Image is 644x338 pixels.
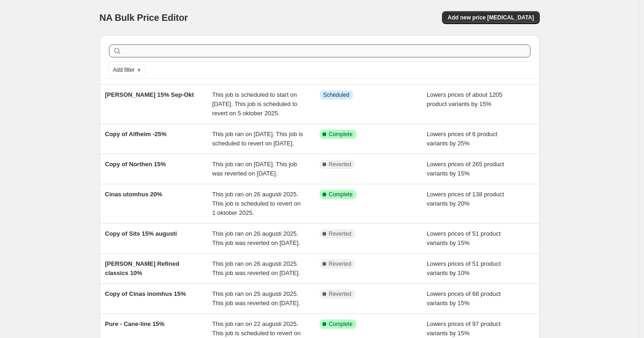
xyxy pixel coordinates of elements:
span: [PERSON_NAME] Refined classics 10% [105,260,179,276]
span: [PERSON_NAME] 15% Sep-Okt [105,91,194,98]
span: Complete [329,131,353,138]
span: Add filter [113,66,135,74]
span: This job ran on [DATE]. This job was reverted on [DATE]. [212,161,297,177]
span: Lowers prices of 68 product variants by 15% [427,290,501,307]
span: This job is scheduled to start on [DATE]. This job is scheduled to revert on 5 oktober 2025. [212,91,297,117]
span: Lowers prices of 51 product variants by 15% [427,230,501,246]
span: NA Bulk Price Editor [100,13,188,23]
span: Lowers prices of 97 product variants by 15% [427,320,501,337]
span: This job ran on 26 augusti 2025. This job was reverted on [DATE]. [212,260,300,276]
span: Lowers prices of 51 product variants by 10% [427,260,501,276]
span: Pure - Cane-line 15% [105,320,165,327]
span: This job ran on 25 augusti 2025. This job was reverted on [DATE]. [212,290,300,307]
span: Lowers prices of 138 product variants by 20% [427,191,504,207]
button: Add filter [109,64,146,75]
span: Lowers prices of 265 product variants by 15% [427,161,504,177]
span: Copy of Northen 15% [105,161,166,168]
span: Copy of Sits 15% augusti [105,230,177,237]
span: This job ran on 26 augusti 2025. This job was reverted on [DATE]. [212,230,300,246]
button: Add new price [MEDICAL_DATA] [442,11,539,24]
span: Reverted [329,260,352,268]
span: Copy of Cinas inomhus 15% [105,290,186,297]
span: Add new price [MEDICAL_DATA] [448,14,534,21]
span: Complete [329,191,353,198]
span: Lowers prices of 6 product variants by 25% [427,131,497,147]
span: Cinas utomhus 20% [105,191,163,198]
span: Complete [329,320,353,328]
span: Scheduled [323,91,350,99]
span: Reverted [329,230,352,238]
span: Copy of Alfheim -25% [105,131,167,138]
span: Lowers prices of about 1205 product variants by 15% [427,91,502,107]
span: Reverted [329,161,352,168]
span: This job ran on [DATE]. This job is scheduled to revert on [DATE]. [212,131,303,147]
span: This job ran on 26 augusti 2025. This job is scheduled to revert on 1 oktober 2025. [212,191,301,216]
span: Reverted [329,290,352,298]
